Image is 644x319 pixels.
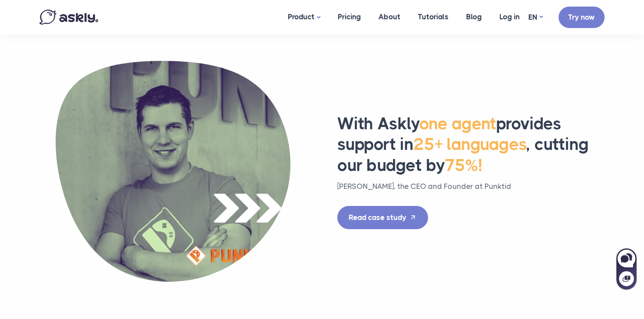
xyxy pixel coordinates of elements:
a: EN [528,11,543,24]
span: 25+ languages [414,135,526,154]
p: [PERSON_NAME], the CEO and Founder at Punktid [337,180,605,193]
h2: With Askly provides support in , cutting our budget by [337,113,605,176]
span: one agent [419,114,496,133]
a: Read case study [337,206,428,229]
a: Try now [559,7,605,28]
span: 75%! [445,156,482,175]
iframe: Askly chat [616,247,637,291]
img: Hannes [50,61,296,281]
img: Askly [39,10,98,25]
